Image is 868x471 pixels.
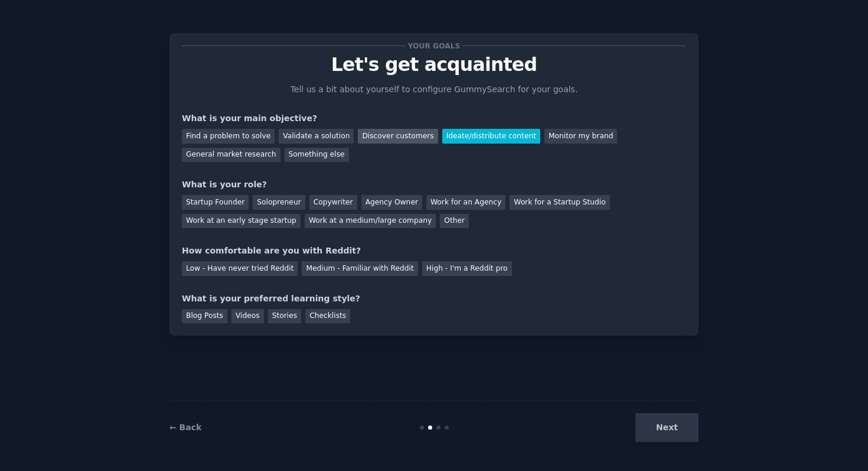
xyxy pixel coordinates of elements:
[361,195,422,210] div: Agency Owner
[182,261,298,276] div: Low - Have never tried Reddit
[285,148,349,163] div: Something else
[182,293,686,305] div: What is your preferred learning style?
[426,195,505,210] div: Work for an Agency
[279,129,354,144] div: Validate a solution
[268,309,301,324] div: Stories
[231,309,264,324] div: Videos
[285,83,583,96] p: Tell us a bit about yourself to configure GummySearch for your goals.
[182,54,686,75] p: Let's get acquainted
[182,112,686,125] div: What is your main objective?
[305,309,350,324] div: Checklists
[302,261,417,276] div: Medium - Familiar with Reddit
[182,214,301,229] div: Work at an early stage startup
[440,214,469,229] div: Other
[544,129,617,144] div: Monitor my brand
[182,178,686,191] div: What is your role?
[510,195,609,210] div: Work for a Startup Studio
[253,195,305,210] div: Solopreneur
[182,309,227,324] div: Blog Posts
[305,214,436,229] div: Work at a medium/large company
[358,129,438,144] div: Discover customers
[442,129,540,144] div: Ideate/distribute content
[182,195,249,210] div: Startup Founder
[309,195,357,210] div: Copywriter
[422,261,512,276] div: High - I'm a Reddit pro
[406,40,462,52] span: Your goals
[182,245,686,257] div: How comfortable are you with Reddit?
[182,129,275,144] div: Find a problem to solve
[169,423,201,432] a: ← Back
[182,148,280,163] div: General market research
